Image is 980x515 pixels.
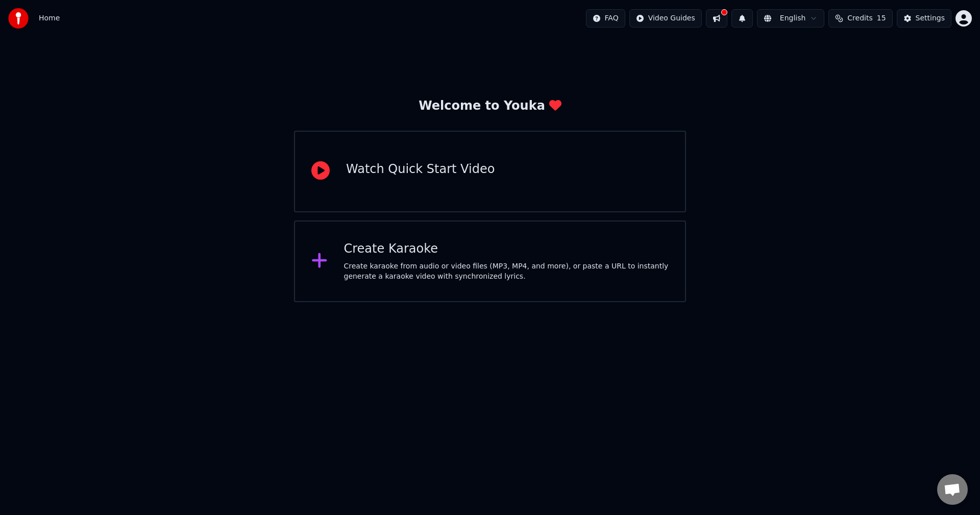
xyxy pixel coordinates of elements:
nav: breadcrumb [39,13,60,23]
button: Credits15 [828,9,892,28]
div: Create karaoke from audio or video files (MP3, MP4, and more), or paste a URL to instantly genera... [344,261,669,282]
span: Credits [847,13,872,23]
div: Open chat [937,474,968,505]
div: Settings [916,13,945,23]
div: Watch Quick Start Video [346,161,495,178]
button: FAQ [586,9,625,28]
span: 15 [877,13,886,23]
span: Home [39,13,60,23]
button: Video Guides [629,9,702,28]
img: youka [8,8,29,29]
button: Settings [897,9,951,28]
div: Welcome to Youka [419,98,561,114]
div: Create Karaoke [344,241,669,257]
